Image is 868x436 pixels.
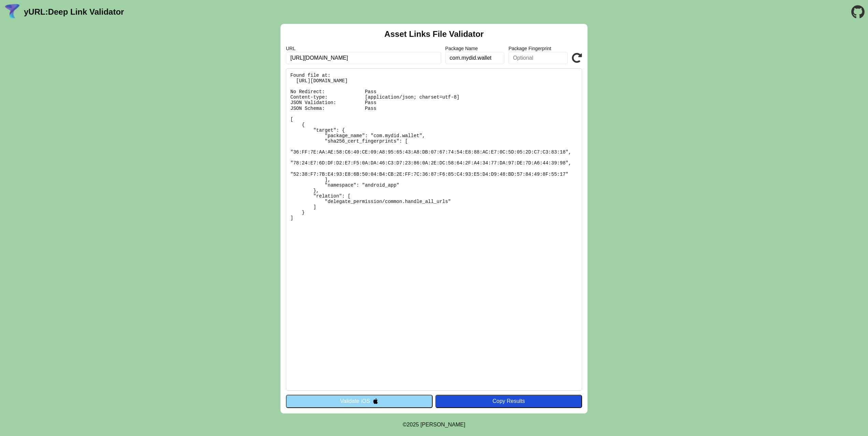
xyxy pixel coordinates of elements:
[508,46,568,51] label: Package Fingerprint
[407,422,419,427] span: 2025
[286,68,582,391] pre: Found file at: [URL][DOMAIN_NAME] No Redirect: Pass Content-type: [application/json; charset=utf-...
[435,395,582,408] button: Copy Results
[445,46,505,51] label: Package Name
[403,413,465,436] footer: ©
[286,46,441,51] label: URL
[286,395,433,408] button: Validate iOS
[3,3,21,21] img: yURL Logo
[508,52,568,64] input: Optional
[420,422,465,427] a: Michael Ibragimchayev's Personal Site
[24,7,124,17] a: yURL:Deep Link Validator
[445,52,505,64] input: Optional
[439,398,579,404] div: Copy Results
[373,398,378,404] img: appleIcon.svg
[286,52,441,64] input: Required
[385,29,484,39] h2: Asset Links File Validator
